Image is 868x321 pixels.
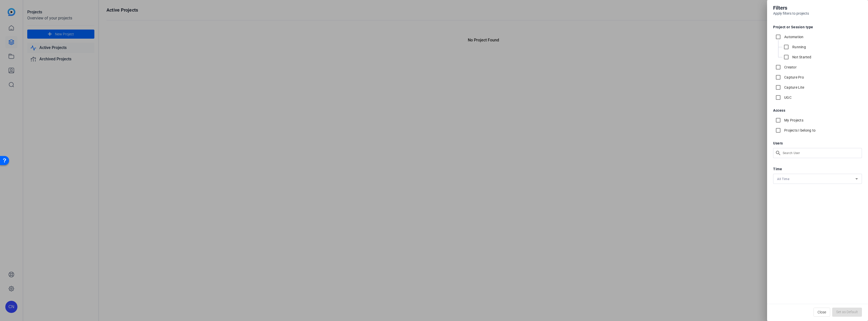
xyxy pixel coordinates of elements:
label: My Projects [783,118,803,123]
button: Close [813,308,830,317]
label: Projects I belong to [783,128,816,133]
input: Search User [783,150,858,156]
label: Creator [783,65,797,70]
span: Close [818,307,826,317]
label: Not Started [791,55,811,60]
label: Capture Lite [783,85,804,90]
mat-icon: search [773,148,782,158]
h5: Time [773,167,862,171]
h6: Apply filters to projects [773,12,862,15]
label: Automation [783,34,804,39]
h5: Project or Session type [773,25,862,29]
h4: Filters [773,4,862,12]
span: All Time [777,177,789,181]
h5: Access [773,109,862,112]
h5: Users [773,141,862,145]
label: Running [791,44,806,50]
label: Capture Pro [783,75,804,80]
label: UGC [783,95,792,100]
